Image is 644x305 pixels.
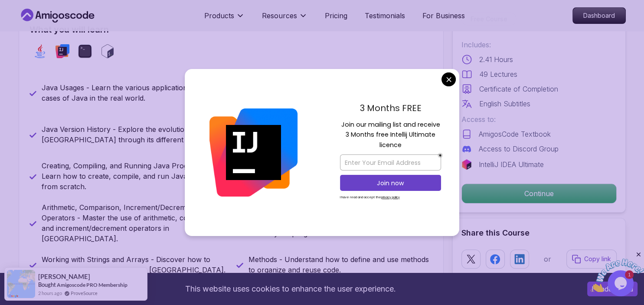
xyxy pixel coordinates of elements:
button: Resources [262,10,307,28]
p: Access to: [461,114,617,125]
span: Bought [38,281,56,288]
img: java logo [33,44,47,58]
p: Continue [462,184,616,203]
p: Certificate of Completion [479,84,558,94]
p: English Subtitles [479,98,530,109]
button: Copy link [566,249,617,269]
p: Dashboard [573,8,625,23]
img: terminal logo [78,44,92,58]
a: Pricing [325,10,347,21]
p: IntelliJ IDEA Ultimate [479,159,544,170]
a: Testimonials [365,10,405,21]
p: Creating, Compiling, and Running Java Programs - Learn how to create, compile, and run Java progr... [42,161,226,192]
iframe: chat widget [590,251,644,292]
img: bash logo [101,44,114,58]
a: Dashboard [572,7,626,24]
p: Access to Discord Group [479,144,559,154]
a: Amigoscode PRO Membership [57,282,127,288]
p: Java Version History - Explore the evolution of [GEOGRAPHIC_DATA] through its different versions. [42,124,226,145]
p: Resources [262,10,297,21]
p: Methods - Understand how to define and use methods to organize and reuse code. [248,254,433,275]
p: Arithmetic, Comparison, Increment/Decrement Operators - Master the use of arithmetic, comparison,... [42,202,226,244]
p: AmigosCode Textbook [479,129,551,139]
button: Products [204,10,245,28]
img: provesource social proof notification image [7,270,35,298]
p: 49 Lectures [479,69,517,79]
div: This website uses cookies to enhance the user experience. [7,279,574,298]
span: 2 hours ago [38,289,62,297]
a: For Business [422,10,465,21]
img: jetbrains logo [461,159,472,170]
button: Continue [461,184,617,203]
button: Accept cookies [587,282,637,296]
p: or [544,254,551,264]
h2: Share this Course [461,227,617,239]
p: Working with Strings and Arrays - Discover how to manipulate strings and arrays in [GEOGRAPHIC_DA... [42,254,226,275]
p: Products [204,10,234,21]
a: ProveSource [71,289,98,297]
span: [PERSON_NAME] [38,273,90,280]
p: Copy link [584,255,611,263]
p: Includes: [461,39,617,50]
img: intellij logo [56,44,69,58]
p: 2.41 Hours [479,54,513,65]
p: Java Usages - Learn the various applications and use cases of Java in the real world. [42,82,226,103]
